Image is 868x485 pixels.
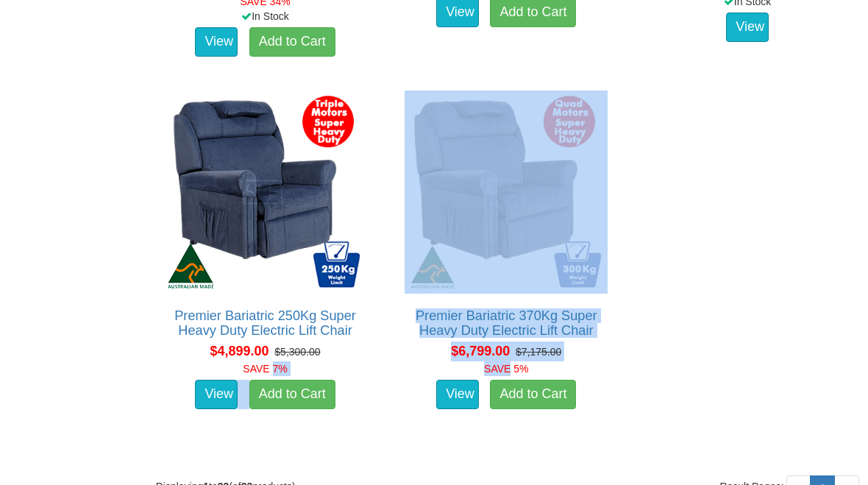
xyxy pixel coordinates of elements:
a: View [726,13,769,42]
img: Premier Bariatric 370Kg Super Heavy Duty Electric Lift Chair [405,91,608,294]
del: $5,300.00 [274,346,320,358]
a: Add to Cart [249,27,335,57]
a: Premier Bariatric 250Kg Super Heavy Duty Electric Lift Chair [174,308,356,338]
span: $4,899.00 [210,344,268,358]
a: Add to Cart [249,380,335,409]
img: Premier Bariatric 250Kg Super Heavy Duty Electric Lift Chair [164,91,367,294]
del: $7,175.00 [516,346,561,358]
a: View [195,380,238,409]
a: View [436,380,479,409]
font: SAVE 5% [484,363,528,375]
div: In Stock [153,9,378,24]
a: View [195,27,238,57]
a: Premier Bariatric 370Kg Super Heavy Duty Electric Lift Chair [416,308,597,338]
span: $6,799.00 [451,344,510,358]
a: Add to Cart [490,380,576,409]
font: SAVE 7% [243,363,287,375]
